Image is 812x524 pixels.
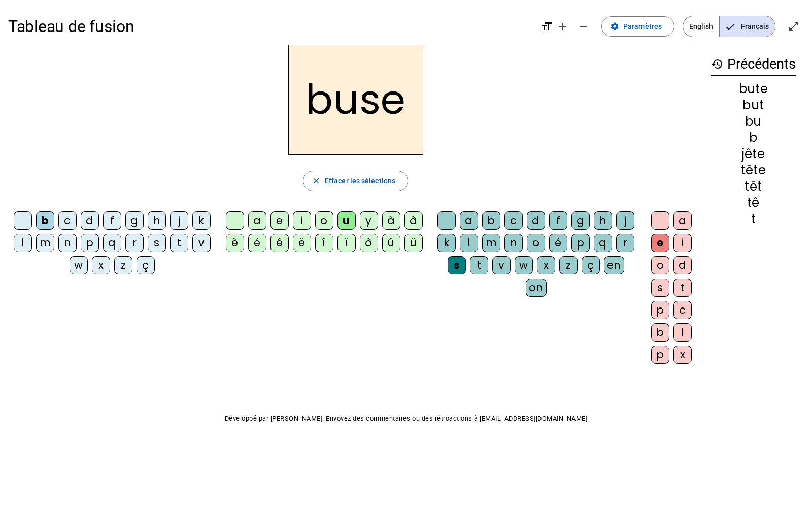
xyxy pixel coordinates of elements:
span: English [683,16,719,37]
div: z [559,256,578,274]
div: i [293,211,311,230]
div: e [270,211,289,230]
div: l [14,234,32,252]
div: d [81,211,99,230]
mat-icon: history [711,58,723,70]
button: Paramètres [601,16,674,37]
div: f [103,211,121,230]
button: Entrer en plein écran [784,16,804,37]
span: Français [720,16,775,37]
mat-icon: open_in_full [788,20,800,33]
div: u [337,211,356,230]
div: c [58,211,77,230]
div: c [504,211,523,230]
div: m [36,234,54,252]
div: ü [404,234,423,252]
div: ê [270,234,289,252]
div: g [125,211,144,230]
div: y [360,211,378,230]
button: Diminuer la taille de la police [573,16,593,37]
div: d [527,211,545,230]
div: s [148,234,166,252]
div: ç [582,256,600,274]
div: o [651,256,669,274]
span: Effacer les sélections [325,175,395,187]
div: a [248,211,266,230]
p: Développé par [PERSON_NAME]. Envoyez des commentaires ou des rétroactions à [EMAIL_ADDRESS][DOMAI... [8,413,804,425]
div: r [125,234,144,252]
div: t [470,256,488,274]
mat-icon: add [557,20,569,33]
div: n [58,234,77,252]
div: v [192,234,211,252]
div: o [527,234,545,252]
div: d [673,256,692,274]
span: Paramètres [623,20,662,33]
div: tête [711,164,796,176]
div: x [673,346,692,364]
div: m [482,234,500,252]
div: l [460,234,478,252]
div: s [651,279,669,297]
div: b [482,211,500,230]
div: on [526,279,547,297]
div: c [673,301,692,319]
div: b [711,132,796,144]
div: t [711,213,796,225]
div: q [594,234,612,252]
mat-button-toggle-group: Language selection [683,16,775,37]
div: û [382,234,400,252]
div: l [673,323,692,342]
div: h [594,211,612,230]
div: tê [711,197,796,209]
div: s [448,256,466,274]
div: ï [337,234,356,252]
div: a [460,211,478,230]
div: p [651,301,669,319]
div: têt [711,180,796,193]
div: j [616,211,634,230]
mat-icon: format_size [540,20,553,33]
div: q [103,234,121,252]
div: ô [360,234,378,252]
mat-icon: settings [610,22,619,31]
div: n [504,234,523,252]
div: é [549,234,567,252]
div: x [537,256,555,274]
div: r [616,234,634,252]
h1: Tableau de fusion [8,10,532,43]
div: o [315,211,333,230]
div: en [604,256,624,274]
div: bu [711,115,796,128]
div: x [92,256,110,274]
button: Augmenter la taille de la police [553,16,573,37]
div: z [114,256,132,274]
div: p [81,234,99,252]
div: t [170,234,188,252]
div: w [70,256,88,274]
div: v [492,256,511,274]
button: Effacer les sélections [303,171,408,191]
div: e [651,234,669,252]
div: f [549,211,567,230]
div: ë [293,234,311,252]
div: à [382,211,400,230]
div: bute [711,83,796,95]
div: i [673,234,692,252]
div: w [515,256,533,274]
div: î [315,234,333,252]
h2: buse [288,45,423,155]
div: p [651,346,669,364]
div: jête [711,148,796,160]
div: b [36,211,54,230]
div: k [437,234,456,252]
mat-icon: remove [577,20,589,33]
div: ç [137,256,155,274]
div: a [673,211,692,230]
div: h [148,211,166,230]
div: t [673,279,692,297]
h3: Précédents [711,53,796,76]
div: k [192,211,211,230]
div: b [651,323,669,342]
div: â [404,211,423,230]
